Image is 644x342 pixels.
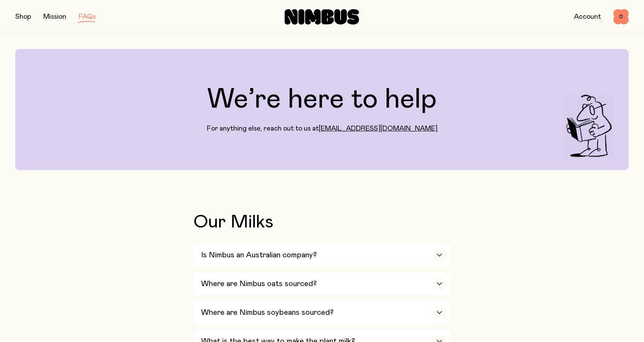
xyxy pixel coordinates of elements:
[574,13,601,20] a: Account
[193,272,451,295] button: Where are Nimbus oats sourced?
[193,213,451,231] h2: Our Milks
[201,250,317,260] h3: Is Nimbus an Australian company?
[201,308,334,317] h3: Where are Nimbus soybeans sourced?
[43,13,66,20] a: Mission
[319,125,438,132] a: [EMAIL_ADDRESS][DOMAIN_NAME]
[207,124,438,133] p: For anything else, reach out to us at
[201,279,317,288] h3: Where are Nimbus oats sourced?
[207,86,437,113] h1: We’re here to help
[193,301,451,324] button: Where are Nimbus soybeans sourced?
[193,244,451,267] button: Is Nimbus an Australian company?
[79,13,96,20] a: FAQs
[613,9,629,25] button: 0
